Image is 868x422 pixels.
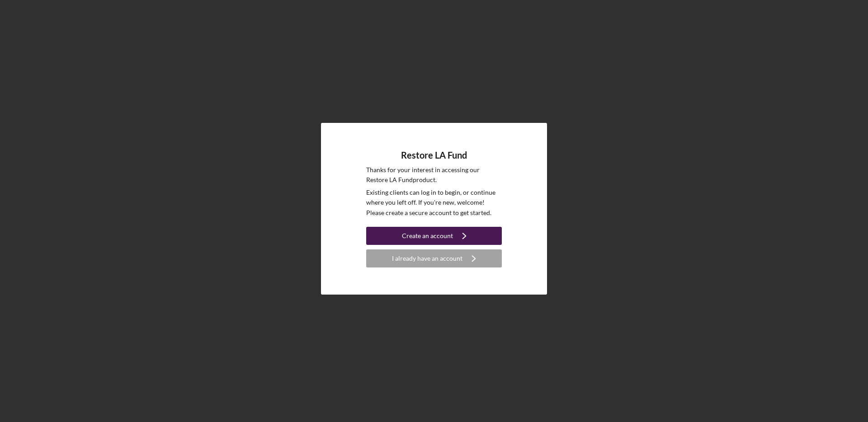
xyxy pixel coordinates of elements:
[366,227,502,247] a: Create an account
[366,249,502,267] button: I already have an account
[401,150,467,160] h4: Restore LA Fund
[392,249,462,267] div: I already have an account
[402,227,453,245] div: Create an account
[366,227,502,245] button: Create an account
[366,188,502,218] p: Existing clients can log in to begin, or continue where you left off. If you're new, welcome! Ple...
[366,165,502,185] p: Thanks for your interest in accessing our Restore LA Fund product.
